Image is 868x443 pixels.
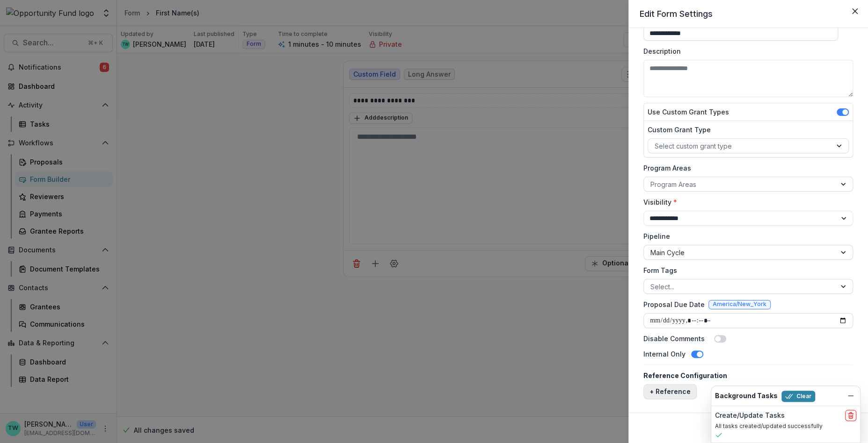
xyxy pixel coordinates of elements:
[648,107,729,117] label: Use Custom Grant Types
[643,265,847,275] label: Form Tags
[643,349,686,359] label: Internal Only
[643,231,847,241] label: Pipeline
[643,197,847,207] label: Visibility
[781,391,815,402] button: Clear
[643,334,705,343] label: Disable Comments
[643,300,705,309] label: Proposal Due Date
[715,422,856,430] p: All tasks created/updated successfully
[643,163,847,173] label: Program Areas
[845,390,856,401] button: Dismiss
[845,410,856,421] button: delete
[648,125,843,135] label: Custom Grant Type
[643,384,697,399] button: + Reference
[713,301,766,307] span: America/New_York
[715,392,778,400] h2: Background Tasks
[715,412,785,420] h2: Create/Update Tasks
[643,371,847,380] label: Reference Configuration
[847,4,862,19] button: Close
[643,46,847,56] label: Description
